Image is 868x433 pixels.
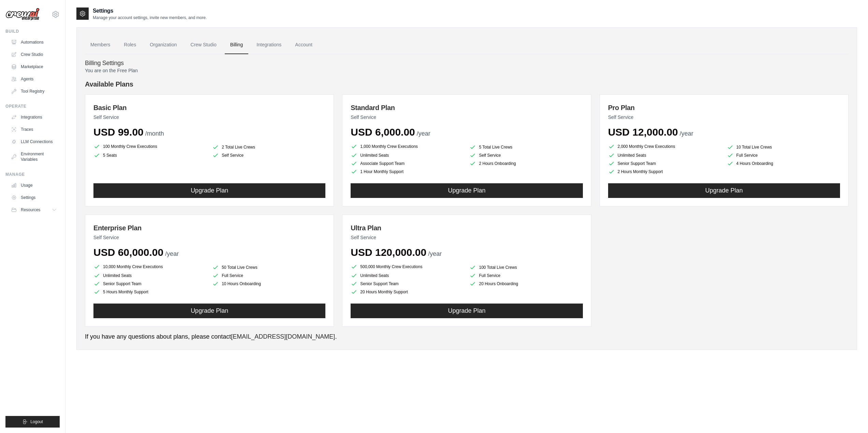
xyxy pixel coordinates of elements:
[93,247,163,258] span: USD 60,000.00
[727,144,840,151] li: 10 Total Live Crews
[8,149,60,165] a: Environment Variables
[85,36,116,54] a: Members
[93,126,144,138] span: USD 99.00
[30,419,43,424] span: Logout
[469,280,583,287] li: 20 Hours Onboarding
[93,280,207,287] li: Senior Support Team
[8,61,60,72] a: Marketplace
[469,144,583,151] li: 5 Total Live Crews
[212,272,325,279] li: Full Service
[608,142,721,151] li: 2,000 Monthly Crew Executions
[5,104,60,109] div: Operate
[351,280,464,287] li: Senior Support Team
[469,160,583,167] li: 2 Hours Onboarding
[93,103,325,112] h3: Basic Plan
[351,289,464,295] li: 20 Hours Monthly Support
[93,7,207,15] h2: Settings
[5,416,60,428] button: Logout
[351,152,464,159] li: Unlimited Seats
[351,183,583,198] button: Upgrade Plan
[212,264,325,271] li: 50 Total Live Crews
[727,160,840,167] li: 4 Hours Onboarding
[8,180,60,191] a: Usage
[185,36,222,54] a: Crew Studio
[85,67,849,74] p: You are on the Free Plan
[93,263,207,271] li: 10,000 Monthly Crew Executions
[21,207,40,213] span: Resources
[608,126,678,138] span: USD 12,000.00
[8,192,60,203] a: Settings
[93,183,325,198] button: Upgrade Plan
[8,124,60,135] a: Traces
[351,126,415,138] span: USD 6,000.00
[5,8,40,21] img: Logo
[428,250,442,257] span: /year
[93,223,325,233] h3: Enterprise Plan
[5,29,60,34] div: Build
[469,152,583,159] li: Self Service
[231,333,335,340] a: [EMAIL_ADDRESS][DOMAIN_NAME]
[469,264,583,271] li: 100 Total Live Crews
[608,168,721,175] li: 2 Hours Monthly Support
[351,142,464,151] li: 1,000 Monthly Crew Executions
[85,332,849,341] p: If you have any questions about plans, please contact .
[8,112,60,123] a: Integrations
[608,152,721,159] li: Unlimited Seats
[351,272,464,279] li: Unlimited Seats
[212,152,325,159] li: Self Service
[212,144,325,151] li: 2 Total Live Crews
[351,263,464,271] li: 500,000 Monthly Crew Executions
[93,114,325,121] p: Self Service
[290,36,318,54] a: Account
[93,15,207,20] p: Manage your account settings, invite new members, and more.
[5,172,60,177] div: Manage
[85,60,849,67] h4: Billing Settings
[8,37,60,48] a: Automations
[351,247,426,258] span: USD 120,000.00
[608,103,840,112] h3: Pro Plan
[727,152,840,159] li: Full Service
[145,130,164,137] span: /month
[165,250,179,257] span: /year
[93,142,207,151] li: 100 Monthly Crew Executions
[351,304,583,318] button: Upgrade Plan
[351,160,464,167] li: Associate Support Team
[93,234,325,241] p: Self Service
[93,272,207,279] li: Unlimited Seats
[212,280,325,287] li: 10 Hours Onboarding
[8,86,60,97] a: Tool Registry
[469,272,583,279] li: Full Service
[417,130,430,137] span: /year
[8,74,60,84] a: Agents
[144,36,182,54] a: Organization
[93,304,325,318] button: Upgrade Plan
[93,289,207,295] li: 5 Hours Monthly Support
[93,152,207,159] li: 5 Seats
[680,130,693,137] span: /year
[225,36,248,54] a: Billing
[8,136,60,147] a: LLM Connections
[351,114,583,121] p: Self Service
[351,103,583,112] h3: Standard Plan
[85,79,849,89] h4: Available Plans
[8,49,60,60] a: Crew Studio
[351,223,583,233] h3: Ultra Plan
[8,204,60,215] button: Resources
[351,168,464,175] li: 1 Hour Monthly Support
[251,36,287,54] a: Integrations
[118,36,142,54] a: Roles
[608,183,840,198] button: Upgrade Plan
[608,114,840,121] p: Self Service
[608,160,721,167] li: Senior Support Team
[351,234,583,241] p: Self Service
